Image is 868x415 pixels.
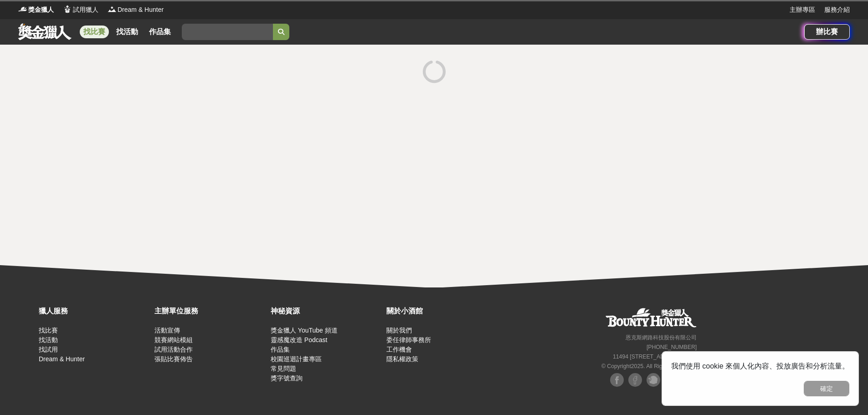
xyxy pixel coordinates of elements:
[108,5,117,14] img: Logo
[18,5,54,15] a: Logo獎金獵人
[271,355,322,363] a: 校園巡迴計畫專區
[271,306,382,317] div: 神秘資源
[39,355,85,363] a: Dream & Hunter
[63,5,98,15] a: Logo試用獵人
[386,355,418,363] a: 隱私權政策
[271,374,303,382] a: 獎字號查詢
[647,344,697,350] small: [PHONE_NUMBER]
[386,346,412,353] a: 工作機會
[80,26,109,38] a: 找比賽
[39,306,150,317] div: 獵人服務
[824,5,850,15] a: 服務介紹
[39,346,58,353] a: 找試用
[145,26,175,38] a: 作品集
[39,336,58,343] a: 找活動
[271,336,327,343] a: 靈感魔改造 Podcast
[613,354,697,360] small: 11494 [STREET_ADDRESS] 3 樓
[610,373,624,387] img: Facebook
[804,24,850,40] a: 辦比賽
[154,355,193,363] a: 張貼比賽佈告
[271,327,338,334] a: 獎金獵人 YouTube 頻道
[154,327,180,334] a: 活動宣傳
[113,26,142,38] a: 找活動
[626,334,697,341] small: 恩克斯網路科技股份有限公司
[118,5,164,15] span: Dream & Hunter
[671,362,849,370] span: 我們使用 cookie 來個人化內容、投放廣告和分析流量。
[39,327,58,334] a: 找比賽
[271,346,290,353] a: 作品集
[154,346,193,353] a: 試用活動合作
[386,336,431,343] a: 委任律師事務所
[154,306,266,317] div: 主辦單位服務
[386,306,498,317] div: 關於小酒館
[108,5,164,15] a: LogoDream & Hunter
[73,5,98,15] span: 試用獵人
[154,336,193,343] a: 競賽網站模組
[790,5,815,15] a: 主辦專區
[628,373,642,387] img: Facebook
[804,381,849,396] button: 確定
[63,5,72,14] img: Logo
[18,5,27,14] img: Logo
[601,363,697,369] small: © Copyright 2025 . All Rights Reserved.
[386,327,412,334] a: 關於我們
[271,365,296,372] a: 常見問題
[647,373,660,387] img: Plurk
[28,5,54,15] span: 獎金獵人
